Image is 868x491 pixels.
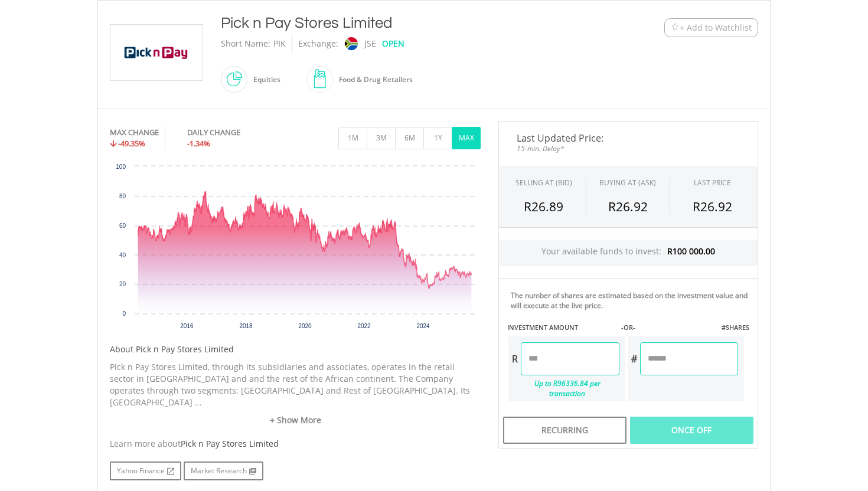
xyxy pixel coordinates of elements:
[452,127,481,149] button: MAX
[118,138,145,149] span: -49.35%
[628,342,640,375] div: #
[119,193,126,199] text: 80
[298,34,338,54] div: Exchange:
[345,37,358,50] img: jse.png
[508,342,521,375] div: R
[693,198,732,215] span: R26.92
[671,23,680,32] img: Watchlist
[722,323,749,332] label: #SHARES
[184,461,263,480] a: Market Research
[508,133,749,143] span: Last Updated Price:
[110,161,481,338] svg: Interactive chart
[499,240,758,266] div: Your available funds to invest:
[599,178,656,188] span: BUYING AT (ASK)
[221,12,592,34] div: Pick n Pay Stores Limited
[122,310,126,317] text: 0
[119,281,126,287] text: 20
[395,127,424,149] button: 6M
[511,290,753,310] div: The number of shares are estimated based on the investment value and will execute at the live price.
[110,461,181,480] a: Yahoo Finance
[364,34,376,54] div: JSE
[110,343,481,355] h5: About Pick n Pay Stores Limited
[110,361,481,408] p: Pick n Pay Stores Limited, through its subsidiaries and associates, operates in the retail sector...
[119,252,126,258] text: 40
[694,178,731,188] div: LAST PRICE
[187,127,280,138] div: DAILY CHANGE
[110,161,481,338] div: Chart. Highcharts interactive chart.
[503,417,626,444] div: Recurring
[423,127,452,149] button: 1Y
[110,414,481,426] a: + Show More
[187,138,210,149] span: -1.34%
[110,438,481,450] div: Learn more about
[116,163,126,170] text: 100
[338,127,367,149] button: 1M
[181,438,279,449] span: Pick n Pay Stores Limited
[630,417,753,444] div: Once Off
[367,127,396,149] button: 3M
[110,127,159,138] div: MAX CHANGE
[524,198,563,215] span: R26.89
[221,34,270,54] div: Short Name:
[664,18,758,37] button: Watchlist + Add to Watchlist
[515,178,572,188] div: SELLING AT (BID)
[239,323,253,329] text: 2018
[508,143,749,154] span: 15-min. Delay*
[247,66,280,94] div: Equities
[180,323,194,329] text: 2016
[416,323,430,329] text: 2024
[667,245,715,257] span: R100 000.00
[382,34,404,54] div: OPEN
[112,25,201,80] img: EQU.ZA.PIK.png
[333,66,413,94] div: Food & Drug Retailers
[298,323,312,329] text: 2020
[273,34,286,54] div: PIK
[608,198,648,215] span: R26.92
[621,323,635,332] label: -OR-
[508,375,619,401] div: Up to R96336.84 per transaction
[680,22,752,34] span: + Add to Watchlist
[357,323,371,329] text: 2022
[507,323,578,332] label: INVESTMENT AMOUNT
[119,222,126,229] text: 60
